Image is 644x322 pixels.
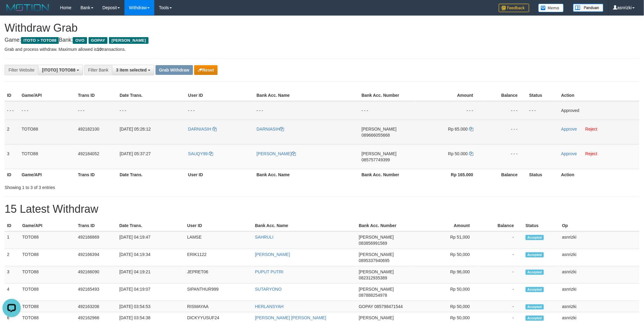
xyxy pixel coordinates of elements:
[255,287,282,292] a: SUTARYONO
[185,249,253,266] td: ERIK1122
[362,127,397,131] span: [PERSON_NAME]
[75,231,117,249] td: 492166869
[254,101,359,120] td: - - -
[254,90,359,101] th: Bank Acc. Name
[359,315,394,320] span: [PERSON_NAME]
[188,127,211,131] span: DARNIASIH
[538,4,564,12] img: Button%20Memo.svg
[526,235,544,240] span: Accepted
[20,301,75,312] td: TOTO88
[5,101,19,120] td: - - -
[5,22,639,34] h1: Withdraw Grab
[42,68,75,72] span: [ITOTO] TOTO88
[5,266,20,284] td: 3
[5,37,639,43] h4: Game: Bank:
[78,151,99,156] span: 492184052
[356,220,413,231] th: Bank Acc. Number
[117,284,185,301] td: [DATE] 04:19:07
[359,275,387,280] span: Copy 082312935389 to clipboard
[117,266,185,284] td: [DATE] 04:19:21
[20,220,75,231] th: Game/API
[19,169,75,180] th: Game/API
[257,127,284,131] a: DARNIASIH
[117,249,185,266] td: [DATE] 04:19:34
[117,101,186,120] td: - - -
[117,220,185,231] th: Date Trans.
[97,47,102,52] strong: 10
[2,2,21,21] button: Open LiveChat chat widget
[413,284,479,301] td: Rp 50,000
[117,301,185,312] td: [DATE] 03:54:53
[5,120,19,144] td: 2
[499,4,529,12] img: Feedback.jpg
[185,231,253,249] td: LAMSE
[20,284,75,301] td: TOTO88
[5,231,20,249] td: 1
[479,220,523,231] th: Balance
[20,266,75,284] td: TOTO88
[186,169,254,180] th: User ID
[482,101,527,120] td: - - -
[362,157,390,162] span: Copy 085757749399 to clipboard
[257,151,296,156] a: [PERSON_NAME]
[75,249,117,266] td: 492166394
[112,65,154,75] button: 3 item selected
[469,127,473,131] a: Copy 65000 to clipboard
[560,284,639,301] td: asnrizki
[5,203,639,215] h1: 15 Latest Withdraw
[359,304,373,309] span: GOPAY
[21,37,59,44] span: ITOTO > TOTO88
[89,37,108,44] span: GOPAY
[5,144,19,169] td: 3
[255,235,274,240] a: SAHRULI
[526,304,544,310] span: Accepted
[359,293,387,298] span: Copy 087888254978 to clipboard
[362,133,390,138] span: Copy 089666055668 to clipboard
[415,90,482,101] th: Amount
[479,284,523,301] td: -
[38,65,83,75] button: [ITOTO] TOTO88
[359,287,394,292] span: [PERSON_NAME]
[75,284,117,301] td: 492165493
[19,101,75,120] td: - - -
[19,120,75,144] td: TOTO88
[561,127,577,131] a: Approve
[120,127,151,131] span: [DATE] 05:26:12
[109,37,148,44] span: [PERSON_NAME]
[359,169,415,180] th: Bank Acc. Number
[415,101,482,120] td: - - -
[20,249,75,266] td: TOTO88
[479,266,523,284] td: -
[188,151,213,156] a: SAUQY99
[188,127,217,131] a: DARNIASIH
[254,169,359,180] th: Bank Acc. Name
[75,169,117,180] th: Trans ID
[75,266,117,284] td: 492166090
[573,4,604,12] img: panduan.png
[156,65,193,75] button: Grab Withdraw
[20,231,75,249] td: TOTO88
[413,220,479,231] th: Amount
[185,266,253,284] td: JEPRET06
[560,231,639,249] td: asnrizki
[117,90,186,101] th: Date Trans.
[185,220,253,231] th: User ID
[359,235,394,240] span: [PERSON_NAME]
[5,220,20,231] th: ID
[362,151,397,156] span: [PERSON_NAME]
[559,90,639,101] th: Action
[359,258,390,263] span: Copy 0895337940695 to clipboard
[527,101,559,120] td: - - -
[5,90,19,101] th: ID
[5,169,19,180] th: ID
[5,65,38,75] div: Filter Website
[526,252,544,257] span: Accepted
[448,151,468,156] span: Rp 50.000
[75,301,117,312] td: 492163206
[413,301,479,312] td: Rp 50,000
[255,304,284,309] a: HERLANSYAH
[413,266,479,284] td: Rp 96,000
[359,101,415,120] td: - - -
[117,169,186,180] th: Date Trans.
[78,127,99,131] span: 492182100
